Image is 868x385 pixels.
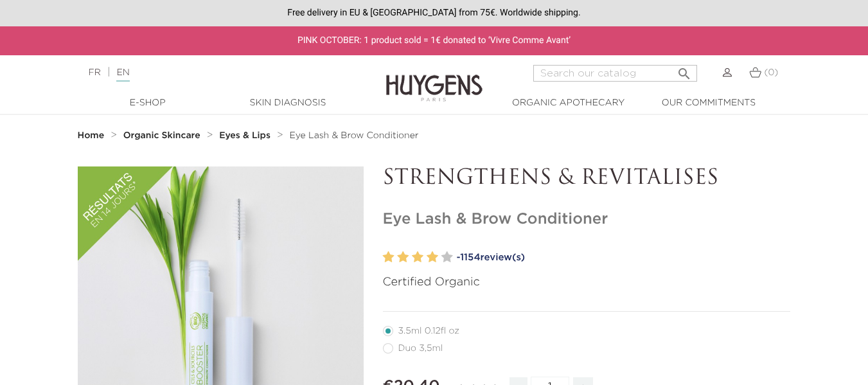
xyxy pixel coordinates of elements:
a: EN [116,68,129,82]
input: Search [533,65,697,82]
a: Eye Lash & Brow Conditioner [290,130,419,141]
a: -1154review(s) [457,248,791,267]
button:  [673,61,696,78]
span: 1154 [460,253,480,262]
p: STRENGTHENS & REVITALISES [383,166,791,191]
a: Eyes & Lips [219,130,274,141]
label: 3 [412,248,423,267]
a: Our commitments [644,96,773,110]
p: Certified Organic [383,274,791,291]
label: 1 [383,248,394,267]
label: 2 [397,248,409,267]
label: 5 [441,248,453,267]
a: Organic Apothecary [504,96,633,110]
span: (0) [764,68,778,77]
label: 3.5ml 0.12fl oz [383,326,475,336]
a: Organic Skincare [123,130,204,141]
label: Duo 3,5ml [383,343,459,354]
a: Skin Diagnosis [224,96,352,110]
div: | [82,65,352,80]
h1: Eye Lash & Brow Conditioner [383,210,791,229]
a: FR [89,68,101,77]
label: 4 [427,248,438,267]
span: Eye Lash & Brow Conditioner [290,131,419,140]
strong: Home [78,131,105,140]
a: E-Shop [84,96,212,110]
img: Huygens [386,54,483,103]
i:  [677,62,692,78]
strong: Eyes & Lips [219,131,270,140]
a: Home [78,130,107,141]
strong: Organic Skincare [123,131,200,140]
